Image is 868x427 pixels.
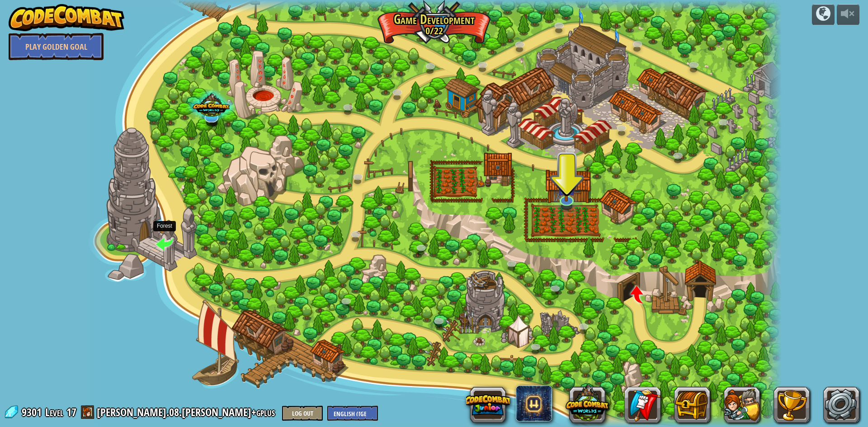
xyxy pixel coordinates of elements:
img: level-banner-unstarted-subscriber.png [557,169,576,202]
img: CodeCombat - Learn how to code by playing a game [9,4,124,31]
span: 17 [66,405,76,419]
button: Log Out [282,406,323,421]
span: Level [45,405,63,420]
a: Play Golden Goal [9,33,104,60]
span: 9301 [22,405,44,419]
a: [PERSON_NAME].08.[PERSON_NAME]+gplus [97,405,278,419]
button: Campaigns [812,4,835,25]
button: Adjust volume [837,4,859,25]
